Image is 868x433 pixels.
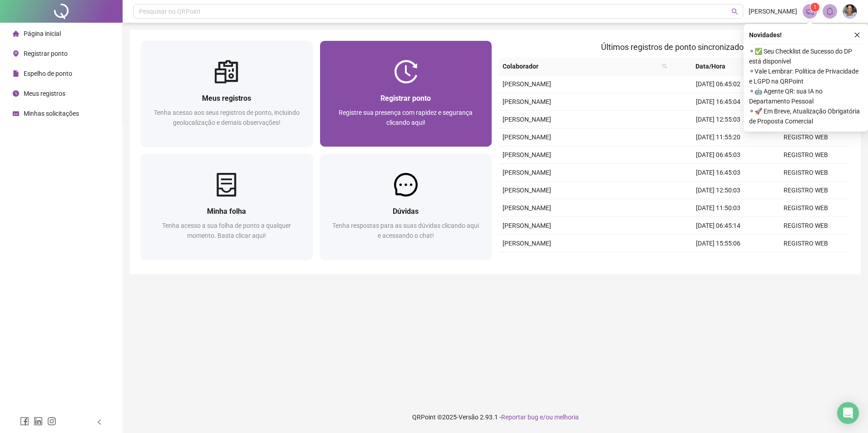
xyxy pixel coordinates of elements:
span: Meus registros [24,90,65,97]
span: Espelho de ponto [24,70,72,77]
span: Últimos registros de ponto sincronizados [601,42,748,52]
span: search [731,8,738,15]
td: REGISTRO WEB [762,217,850,235]
span: search [660,59,669,73]
span: clock-circle [13,90,19,97]
td: [DATE] 06:45:03 [675,146,762,164]
td: REGISTRO WEB [762,199,850,217]
span: Registrar ponto [24,50,68,57]
span: Colaborador [503,61,658,71]
td: [DATE] 06:45:14 [675,217,762,235]
span: ⚬ ✅ Seu Checklist de Sucesso do DP está disponível [749,46,863,66]
span: Data/Hora [675,61,746,71]
a: Minha folhaTenha acesso a sua folha de ponto a qualquer momento. Basta clicar aqui! [141,154,313,260]
span: [PERSON_NAME] [503,98,551,105]
span: Página inicial [24,30,61,37]
span: left [96,419,103,425]
span: [PERSON_NAME] [503,133,551,141]
div: Open Intercom Messenger [837,402,859,424]
span: Reportar bug e/ou melhoria [501,413,579,421]
span: facebook [20,417,29,426]
a: Registrar pontoRegistre sua presença com rapidez e segurança clicando aqui! [320,41,492,147]
td: [DATE] 16:45:03 [675,164,762,182]
td: REGISTRO WEB [762,252,850,270]
footer: QRPoint © 2025 - 2.93.1 - [123,401,868,433]
span: ⚬ 🚀 Em Breve, Atualização Obrigatória de Proposta Comercial [749,106,863,126]
sup: 1 [810,3,819,12]
span: Minha folha [207,207,246,216]
td: REGISTRO WEB [762,164,850,182]
span: Minhas solicitações [24,110,79,117]
span: 1 [814,4,817,10]
span: Tenha acesso a sua folha de ponto a qualquer momento. Basta clicar aqui! [162,222,291,239]
span: Tenha respostas para as suas dúvidas clicando aqui e acessando o chat! [332,222,479,239]
span: instagram [47,417,56,426]
td: [DATE] 12:50:03 [675,182,762,199]
span: Novidades ! [749,30,782,40]
td: [DATE] 16:45:04 [675,93,762,111]
span: environment [13,50,19,57]
span: Registrar ponto [380,94,431,103]
td: [DATE] 11:55:20 [675,128,762,146]
span: Meus registros [202,94,251,103]
td: [DATE] 15:55:06 [675,235,762,252]
span: [PERSON_NAME] [503,80,551,88]
span: ⚬ 🤖 Agente QR: sua IA no Departamento Pessoal [749,86,863,106]
td: [DATE] 06:45:02 [675,75,762,93]
span: Dúvidas [393,207,419,216]
span: [PERSON_NAME] [749,6,797,16]
span: [PERSON_NAME] [503,240,551,247]
span: Tenha acesso aos seus registros de ponto, incluindo geolocalização e demais observações! [154,109,300,126]
td: REGISTRO WEB [762,146,850,164]
a: Meus registrosTenha acesso aos seus registros de ponto, incluindo geolocalização e demais observa... [141,41,313,147]
span: close [854,32,860,38]
td: [DATE] 12:55:03 [675,111,762,128]
span: notification [806,7,814,15]
span: home [13,30,19,37]
span: linkedin [34,417,43,426]
span: [PERSON_NAME] [503,151,551,158]
img: 84046 [843,5,857,18]
span: bell [826,7,834,15]
span: [PERSON_NAME] [503,187,551,194]
a: DúvidasTenha respostas para as suas dúvidas clicando aqui e acessando o chat! [320,154,492,260]
span: file [13,70,19,77]
span: search [662,64,667,69]
td: [DATE] 11:50:03 [675,199,762,217]
span: ⚬ Vale Lembrar: Política de Privacidade e LGPD na QRPoint [749,66,863,86]
th: Data/Hora [671,58,757,75]
td: REGISTRO WEB [762,182,850,199]
span: [PERSON_NAME] [503,169,551,176]
td: REGISTRO WEB [762,128,850,146]
span: [PERSON_NAME] [503,222,551,229]
span: [PERSON_NAME] [503,204,551,212]
span: schedule [13,110,19,117]
span: Versão [459,413,478,421]
span: [PERSON_NAME] [503,116,551,123]
td: REGISTRO WEB [762,235,850,252]
span: Registre sua presença com rapidez e segurança clicando aqui! [339,109,473,126]
td: [DATE] 13:00:23 [675,252,762,270]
